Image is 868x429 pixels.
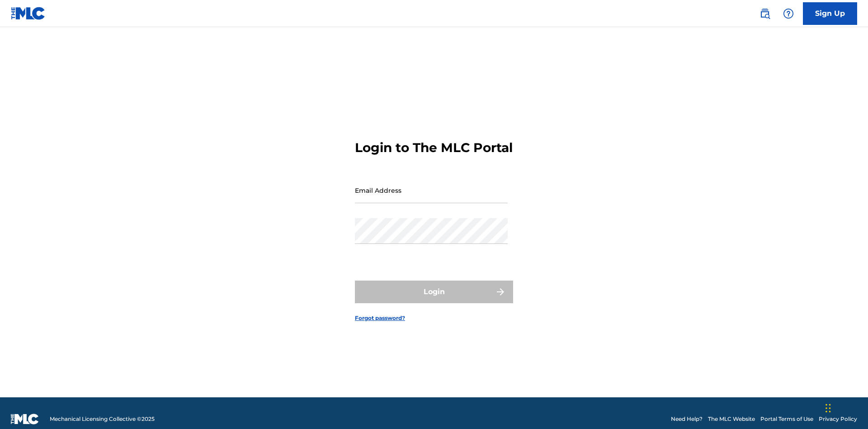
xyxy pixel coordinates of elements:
a: Privacy Policy [819,415,857,423]
h3: Login to The MLC Portal [355,140,513,156]
a: Public Search [756,5,774,23]
span: Mechanical Licensing Collective © 2025 [50,415,155,423]
a: Sign Up [803,2,857,25]
a: Forgot password? [355,314,405,322]
a: Need Help? [671,415,703,423]
img: help [783,8,794,19]
iframe: Chat Widget [823,386,868,429]
img: search [759,8,770,19]
a: Portal Terms of Use [760,415,813,423]
img: MLC Logo [11,7,46,20]
div: Help [779,5,797,23]
a: The MLC Website [708,415,755,423]
div: Drag [826,395,831,422]
img: logo [11,414,39,424]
